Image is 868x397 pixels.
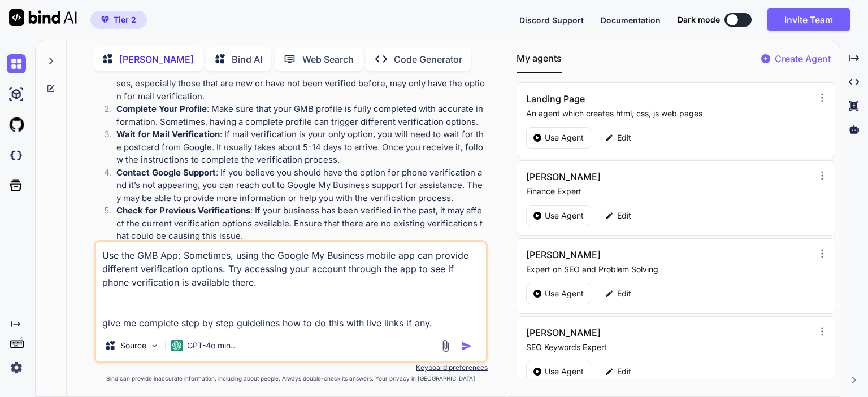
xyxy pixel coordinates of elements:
[526,342,813,353] p: SEO Keywords Expert
[526,170,727,184] h3: [PERSON_NAME]
[678,14,720,25] span: Dark mode
[114,14,136,25] span: Tier 2
[187,340,235,351] p: GPT-4o min..
[116,65,485,103] p: : Ensure that your business is eligible for phone verification. Some businesses, especially those...
[617,288,631,299] p: Edit
[232,53,262,66] p: Bind AI
[545,366,584,377] p: Use Agent
[545,210,584,221] p: Use Agent
[90,11,147,29] button: premiumTier 2
[7,85,26,104] img: ai-studio
[119,53,194,66] p: [PERSON_NAME]
[94,374,488,383] p: Bind can provide inaccurate information, including about people. Always double-check its answers....
[519,14,584,26] button: Discord Support
[116,103,485,128] p: : Make sure that your GMB profile is fully completed with accurate information. Sometimes, having...
[101,16,109,23] img: premium
[9,9,77,26] img: Bind AI
[94,363,488,372] p: Keyboard preferences
[601,15,661,25] span: Documentation
[116,167,485,205] p: : If you believe you should have the option for phone verification and it’s not appearing, you ca...
[150,341,159,351] img: Pick Models
[96,242,486,330] textarea: Use the GMB App: Sometimes, using the Google My Business mobile app can provide different verific...
[116,204,485,243] p: : If your business has been verified in the past, it may affect the current verification options ...
[519,15,584,25] span: Discord Support
[545,288,584,299] p: Use Agent
[439,339,452,352] img: attachment
[116,103,207,114] strong: Complete Your Profile
[461,341,472,352] img: icon
[545,132,584,143] p: Use Agent
[526,248,727,261] h3: [PERSON_NAME]
[171,340,183,351] img: GPT-4o mini
[394,53,462,66] p: Code Generator
[526,264,813,275] p: Expert on SEO and Problem Solving
[116,128,485,167] p: : If mail verification is your only option, you will need to wait for the postcard from Google. I...
[120,340,146,351] p: Source
[7,358,26,377] img: settings
[775,52,831,66] p: Create Agent
[617,132,631,143] p: Edit
[116,167,216,178] strong: Contact Google Support
[617,210,631,221] p: Edit
[601,14,661,26] button: Documentation
[517,51,562,73] button: My agents
[526,186,813,197] p: Finance Expert
[526,326,727,339] h3: [PERSON_NAME]
[526,92,727,106] h3: Landing Page
[116,129,220,139] strong: Wait for Mail Verification
[302,53,354,66] p: Web Search
[7,54,26,73] img: chat
[116,205,250,216] strong: Check for Previous Verifications
[767,8,850,31] button: Invite Team
[7,115,26,134] img: githubLight
[617,366,631,377] p: Edit
[7,146,26,165] img: darkCloudIdeIcon
[526,108,813,119] p: An agent which creates html, css, js web pages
